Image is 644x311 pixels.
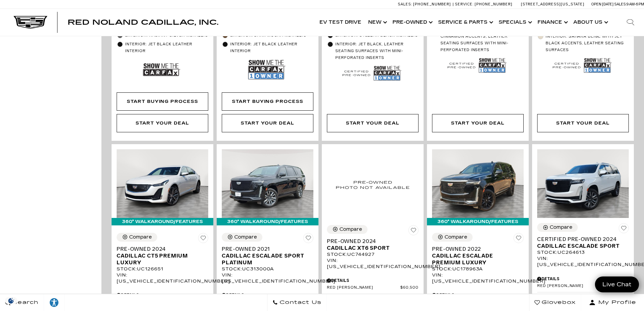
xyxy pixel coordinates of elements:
span: Search [10,298,39,307]
div: Start Your Deal [222,114,313,132]
div: VIN: [US_VEHICLE_IDENTIFICATION_NUMBER] [432,272,524,284]
span: Interior: Jet Black Leather Interior [125,41,208,54]
div: Pricing Details - Pre-Owned 2021 Cadillac Escalade Sport Platinum [222,292,313,298]
div: Stock : UC126651 [117,266,208,272]
div: 360° WalkAround/Features [427,218,529,225]
span: [PHONE_NUMBER] [413,2,451,6]
span: Pre-Owned 2024 [327,238,413,245]
a: Pre-Owned 2021Cadillac Escalade Sport Platinum [222,246,313,266]
a: Service: [PHONE_NUMBER] [453,2,514,6]
div: Compare [234,234,257,240]
a: EV Test Drive [316,9,365,36]
a: [STREET_ADDRESS][US_STATE] [521,2,585,6]
button: Save Vehicle [198,233,208,246]
img: 2024 Cadillac XT6 Sport [327,149,419,220]
span: Cadillac CT5 Premium Luxury [117,252,203,266]
div: Start Your Deal [136,119,189,127]
div: Start Your Deal [117,114,208,132]
div: Pricing Details - Pre-Owned 2022 Cadillac Escalade Premium Luxury [432,292,524,298]
img: Show Me the CARFAX 1-Owner Badge [374,64,401,83]
a: Certified Pre-Owned 2024Cadillac Escalade Sport [537,236,629,249]
div: Stock : UC313000A [222,266,313,272]
span: Service: [455,2,474,6]
span: Open [DATE] [591,2,614,6]
a: Red [PERSON_NAME] $89,189 [537,284,629,289]
img: Show Me the CARFAX 1-Owner Badge [248,57,285,82]
div: Stock : UC264613 [537,249,629,256]
div: Start Your Deal [241,119,294,127]
a: New [365,9,389,36]
a: Specials [495,9,534,36]
div: Compare [550,224,572,230]
div: Start Your Deal [327,114,419,132]
button: Compare Vehicle [117,233,157,242]
span: $60,500 [400,285,419,290]
img: Cadillac Dark Logo with Cadillac White Text [14,16,47,29]
div: Stock : UC178963A [432,266,524,272]
button: Compare Vehicle [327,225,367,234]
div: Start Your Deal [432,114,524,132]
div: Pricing Details - Certified Pre-Owned 2024 Cadillac Escalade Sport [537,276,629,282]
span: Interior: Sahara Beige with Jet Black Accents, Leather Seating Surfaces [546,33,629,53]
a: Contact Us [267,294,327,311]
div: Compare [129,234,152,240]
span: Interior: Jet Black with Cinnamon accents, Leather seating surfaces with mini-perforated inserts [440,26,524,53]
div: Explore your accessibility options [44,297,64,308]
button: Save Vehicle [408,225,419,238]
span: Contact Us [278,298,321,307]
img: 2024 Cadillac Escalade Sport [537,149,629,218]
div: Pricing Details - Pre-Owned 2024 Cadillac XT6 Sport [327,277,419,284]
span: Sales: [614,2,626,6]
span: Red [PERSON_NAME] [327,285,400,290]
button: Save Vehicle [514,233,524,246]
span: Certified Pre-Owned 2024 [537,236,624,243]
a: Finance [534,9,570,36]
div: Compare [339,226,362,232]
img: 2024 Cadillac CT5 Premium Luxury [117,149,208,218]
span: Interior: Jet Black, Leather seating surfaces with mini-perforated inserts [335,41,419,61]
div: VIN: [US_VEHICLE_IDENTIFICATION_NUMBER] [222,272,313,284]
span: Glovebox [540,298,576,307]
span: Pre-Owned 2022 [432,246,519,252]
div: Start Your Deal [346,119,399,127]
div: Start Your Deal [451,119,504,127]
a: About Us [570,9,610,36]
div: Start Buying Process [232,98,303,105]
div: Start Buying Process [222,92,313,111]
img: 2022 Cadillac Escalade Premium Luxury [432,149,524,218]
img: Cadillac Certified Used Vehicle [448,59,475,72]
a: Red Noland Cadillac, Inc. [68,19,218,26]
div: VIN: [US_VEHICLE_IDENTIFICATION_NUMBER] [537,256,629,268]
div: Start Buying Process [117,92,208,111]
img: Show Me the CARFAX 1-Owner Badge [479,56,506,75]
div: 360° WalkAround/Features [217,218,318,225]
div: Compare [445,234,467,240]
a: Pre-Owned 2024Cadillac XT6 Sport [327,238,419,251]
div: VIN: [US_VEHICLE_IDENTIFICATION_NUMBER] [117,272,208,284]
a: Sales: [PHONE_NUMBER] [398,2,453,6]
img: Cadillac Certified Used Vehicle [342,67,370,80]
img: Cadillac Certified Used Vehicle [553,59,580,72]
div: Start Buying Process [127,98,198,105]
div: 360° WalkAround/Features [112,218,213,225]
span: Interior: Jet Black Leather Interior [230,41,313,54]
a: Pre-Owned 2022Cadillac Escalade Premium Luxury [432,246,524,266]
span: Cadillac Escalade Premium Luxury [432,252,519,266]
a: Pre-Owned 2024Cadillac CT5 Premium Luxury [117,246,208,266]
img: Show Me the CARFAX 1-Owner Badge [584,56,612,75]
a: Live Chat [595,276,639,292]
img: 2021 Cadillac Escalade Sport Platinum [222,149,313,218]
span: Pre-Owned 2021 [222,246,308,252]
span: Red Noland Cadillac, Inc. [68,18,218,26]
span: My Profile [596,298,636,307]
div: VIN: [US_VEHICLE_IDENTIFICATION_NUMBER] [327,258,419,270]
a: Pre-Owned [389,9,435,36]
a: Red [PERSON_NAME] $60,500 [327,285,419,290]
img: Opt-Out Icon [3,297,19,304]
button: Compare Vehicle [222,233,262,242]
button: Save Vehicle [303,233,313,246]
span: Cadillac Escalade Sport [537,243,624,249]
div: Start Your Deal [537,114,629,132]
span: Pre-Owned 2024 [117,246,203,252]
